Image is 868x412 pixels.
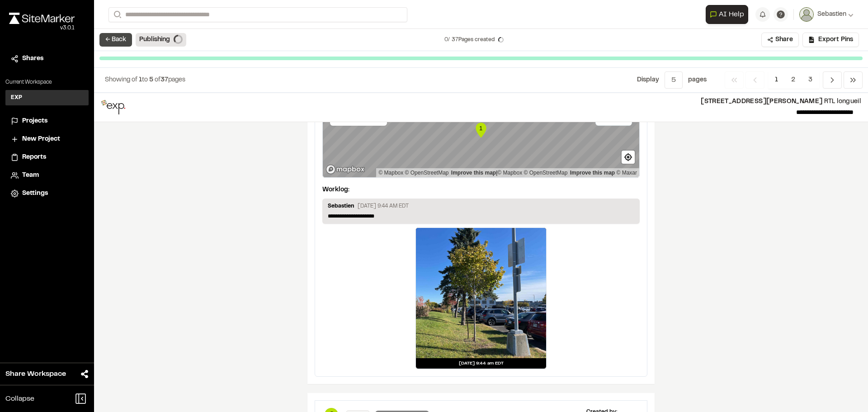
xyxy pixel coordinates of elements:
[105,77,139,83] span: Showing of
[444,36,495,44] p: 0 /
[818,35,853,45] span: Export Pins
[325,164,365,175] a: Mapbox logo
[9,24,75,32] div: Oh geez...please don't...
[688,75,707,85] p: page s
[322,185,349,195] p: Worklog:
[22,189,48,199] span: Settings
[524,170,568,176] a: OpenStreetMap
[105,75,185,85] p: to of pages
[817,9,846,19] span: Sebastien
[22,116,47,126] span: Projects
[328,202,354,212] p: Sebastien
[761,33,799,47] button: Share
[405,170,449,176] a: OpenStreetMap
[358,202,409,210] p: [DATE] 9:44 AM EDT
[9,13,75,24] img: rebrand.png
[637,75,659,85] p: Display
[11,116,83,126] a: Projects
[136,33,186,47] div: Publishing
[160,77,168,83] span: 37
[5,393,34,404] span: Collapse
[11,170,83,180] a: Team
[474,121,488,139] div: Map marker
[378,168,637,177] div: |
[11,189,83,199] a: Settings
[616,170,637,176] a: Maxar
[378,170,403,176] a: Mapbox
[784,71,802,89] span: 2
[108,7,125,22] button: Search
[570,170,615,176] a: Improve this map
[11,152,83,162] a: Reports
[323,101,639,177] canvas: Map
[5,369,66,379] span: Share Workspace
[132,97,861,107] p: RTL longueil
[802,33,859,47] div: Export pins in P, N, E, Z, D format
[451,170,496,176] a: Map feedback
[99,33,132,47] button: ← Back
[479,125,482,132] text: 1
[22,170,39,180] span: Team
[706,5,748,24] button: Open AI Assistant
[22,152,46,162] span: Reports
[497,170,522,176] a: Mapbox
[768,71,785,89] span: 1
[665,71,683,89] button: 5
[149,77,153,83] span: 5
[725,71,863,89] nav: Navigation
[5,78,89,86] p: Current Workspace
[22,134,60,144] span: New Project
[622,151,635,164] button: Find my location
[799,7,854,22] button: Sebastien
[416,358,546,369] div: [DATE] 9:44 am EDT
[719,9,744,20] span: AI Help
[11,134,83,144] a: New Project
[139,77,142,83] span: 1
[799,7,814,22] img: User
[452,36,495,44] span: 37 Pages created
[415,227,547,369] a: [DATE] 9:44 am EDT
[22,54,43,64] span: Shares
[11,54,83,64] a: Shares
[802,71,819,89] span: 3
[101,100,125,114] img: file
[706,5,752,24] div: Open AI Assistant
[701,99,822,104] span: [STREET_ADDRESS][PERSON_NAME]
[11,94,22,102] h3: EXP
